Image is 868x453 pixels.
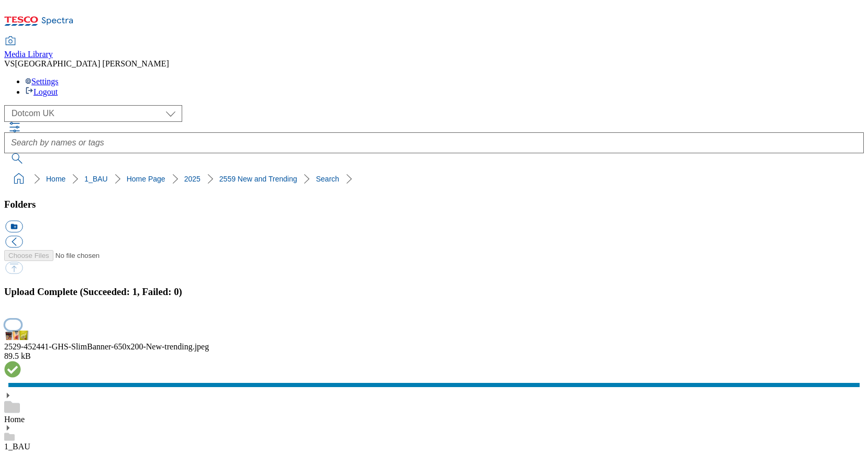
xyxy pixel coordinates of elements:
a: Search [316,175,339,183]
span: VS [4,59,15,68]
a: Media Library [4,37,53,59]
span: [GEOGRAPHIC_DATA] [PERSON_NAME] [15,59,169,68]
div: 2529-452441-GHS-SlimBanner-650x200-New-trending.jpeg [4,342,864,352]
h3: Folders [4,199,864,210]
h3: Upload Complete (Succeeded: 1, Failed: 0) [4,286,864,298]
a: home [10,171,27,187]
nav: breadcrumb [4,169,864,189]
a: 1_BAU [84,175,107,183]
a: 2559 New and Trending [219,175,297,183]
input: Search by names or tags [4,132,864,153]
a: Home [46,175,65,183]
a: 2025 [184,175,201,183]
a: Home Page [127,175,165,183]
img: preview [4,331,36,340]
a: Home [4,415,25,424]
a: Settings [25,77,59,86]
span: Media Library [4,50,53,59]
a: Logout [25,87,58,96]
div: 89.5 kB [4,352,864,361]
a: 1_BAU [4,442,30,451]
